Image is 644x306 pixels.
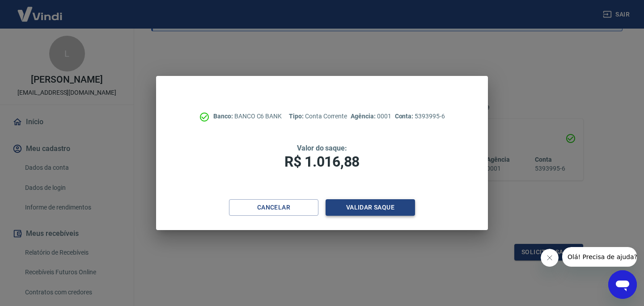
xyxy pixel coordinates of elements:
[284,153,360,170] span: R$ 1.016,88
[608,270,637,299] iframe: Button to launch messaging window
[351,113,377,120] span: Agência:
[213,112,282,121] p: BANCO C6 BANK
[289,112,347,121] p: Conta Corrente
[213,113,234,120] span: Banco:
[229,199,318,216] button: Cancelar
[351,112,391,121] p: 0001
[562,247,637,267] iframe: Message from company
[395,112,445,121] p: 5393995-6
[541,249,559,267] iframe: Close message
[395,113,415,120] span: Conta:
[297,144,347,152] span: Valor do saque:
[326,199,415,216] button: Validar saque
[289,113,305,120] span: Tipo:
[5,6,75,13] span: Olá! Precisa de ajuda?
